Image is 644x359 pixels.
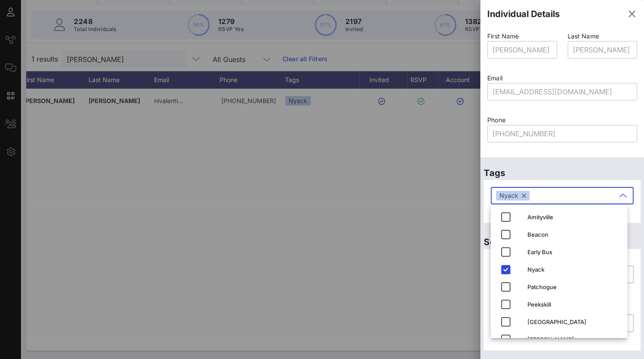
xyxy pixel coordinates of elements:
[527,283,620,290] div: Patchogue
[496,191,530,200] div: Nyack
[487,73,637,83] p: Email
[527,318,620,325] div: [GEOGRAPHIC_DATA]
[484,166,641,180] p: Tags
[527,249,620,255] div: Early Bus
[527,301,620,308] div: Peekskill
[527,336,620,343] div: [PERSON_NAME]
[527,231,620,238] div: Beacon
[487,7,560,21] div: Individual Details
[484,235,641,249] p: Seating
[487,115,637,125] p: Phone
[568,31,637,41] p: Last Name
[527,266,620,273] div: Nyack
[527,214,620,221] div: Amityville
[487,31,557,41] p: First Name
